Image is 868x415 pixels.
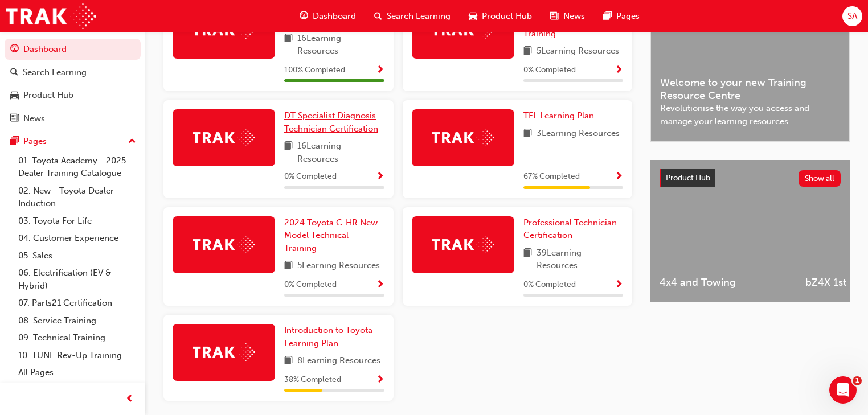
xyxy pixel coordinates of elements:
span: pages-icon [10,137,19,147]
span: news-icon [10,114,19,124]
span: Show Progress [376,172,384,182]
span: Show Progress [615,172,623,182]
span: DT Specialist Diagnosis Technician Certification [284,110,378,134]
span: SA [847,10,857,23]
img: Trak [193,343,255,361]
a: 01. Toyota Academy - 2025 Dealer Training Catalogue [14,152,141,182]
a: Introduction to Toyota Learning Plan [284,324,384,350]
a: DT Specialist Diagnosis Technician Certification [284,109,384,135]
a: TFL Learning Plan [523,109,599,122]
a: 03. Toyota For Life [14,212,141,230]
span: book-icon [523,127,532,141]
span: 0 % Completed [284,170,337,183]
span: 2024 Toyota C-HR New Model Technical Training [284,217,378,253]
a: 10. TUNE Rev-Up Training [14,347,141,364]
button: Show Progress [376,278,384,292]
span: search-icon [374,9,382,23]
span: book-icon [284,259,293,273]
button: Show Progress [376,170,384,184]
a: news-iconNews [541,5,594,28]
span: book-icon [284,354,293,368]
span: book-icon [523,44,532,59]
a: 09. Technical Training [14,329,141,347]
span: Dashboard [313,10,356,23]
span: 0 % Completed [284,278,337,291]
a: Product Hub [5,85,141,106]
span: Search Learning [387,10,451,23]
span: Welcome to your new Training Resource Centre [660,76,840,102]
a: 08. Service Training [14,312,141,330]
button: SA [842,6,862,26]
a: 05. Sales [14,247,141,265]
span: 0 % Completed [523,278,576,291]
img: Trak [6,3,96,29]
a: Product HubShow all [660,169,841,187]
a: 06. Electrification (EV & Hybrid) [14,264,141,294]
span: book-icon [284,32,293,57]
div: News [23,112,45,125]
button: Pages [5,131,141,152]
a: car-iconProduct Hub [460,5,541,28]
a: 07. Parts21 Certification [14,294,141,312]
span: 16 Learning Resources [297,32,384,57]
img: Trak [193,236,255,253]
a: News [5,108,141,129]
span: prev-icon [125,392,134,406]
span: book-icon [523,246,532,272]
span: Show Progress [615,280,623,290]
span: 100 % Completed [284,64,345,77]
a: 02. New - Toyota Dealer Induction [14,182,141,212]
span: 4x4 and Towing [660,276,787,289]
button: Show Progress [376,373,384,387]
a: guage-iconDashboard [290,5,365,28]
span: Product Hub [666,173,710,183]
span: Show Progress [376,375,384,385]
a: search-iconSearch Learning [365,5,460,28]
div: Search Learning [23,66,87,79]
a: 04. Customer Experience [14,229,141,247]
span: book-icon [284,139,293,165]
span: 1 [853,376,862,385]
span: guage-icon [10,44,19,55]
a: 2024 Toyota C-HR New Model Technical Training [284,216,384,255]
button: DashboardSearch LearningProduct HubNews [5,36,141,131]
span: 38 % Completed [284,373,341,387]
span: pages-icon [603,9,612,23]
span: 16 Learning Resources [297,139,384,165]
span: Introduction to Toyota Learning Plan [284,325,372,348]
div: Product Hub [23,89,73,102]
a: 4x4 and Towing [650,160,796,302]
img: Trak [432,129,494,146]
img: Trak [432,236,494,253]
button: Show Progress [615,63,623,77]
span: Pages [616,10,640,23]
span: News [563,10,585,23]
span: 5 Learning Resources [297,259,380,273]
span: car-icon [10,91,19,101]
span: Show Progress [376,280,384,290]
a: Professional Technician Certification [523,216,624,242]
span: 2024 [PERSON_NAME] New Model Technical Training [523,3,615,39]
span: TFL Learning Plan [523,110,594,121]
div: Pages [23,135,47,148]
button: Show all [799,170,841,187]
iframe: Intercom live chat [829,376,857,404]
span: Professional Technician Certification [523,217,617,241]
span: 3 Learning Resources [537,127,620,141]
span: Show Progress [615,65,623,76]
span: 67 % Completed [523,170,580,183]
span: 8 Learning Resources [297,354,380,368]
span: Show Progress [376,65,384,76]
a: Search Learning [5,62,141,83]
span: Revolutionise the way you access and manage your learning resources. [660,102,840,128]
img: Trak [193,129,255,146]
button: Show Progress [615,278,623,292]
a: All Pages [14,364,141,381]
span: up-icon [128,134,136,149]
span: car-icon [469,9,477,23]
span: search-icon [10,68,18,78]
button: Show Progress [615,170,623,184]
span: guage-icon [300,9,308,23]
